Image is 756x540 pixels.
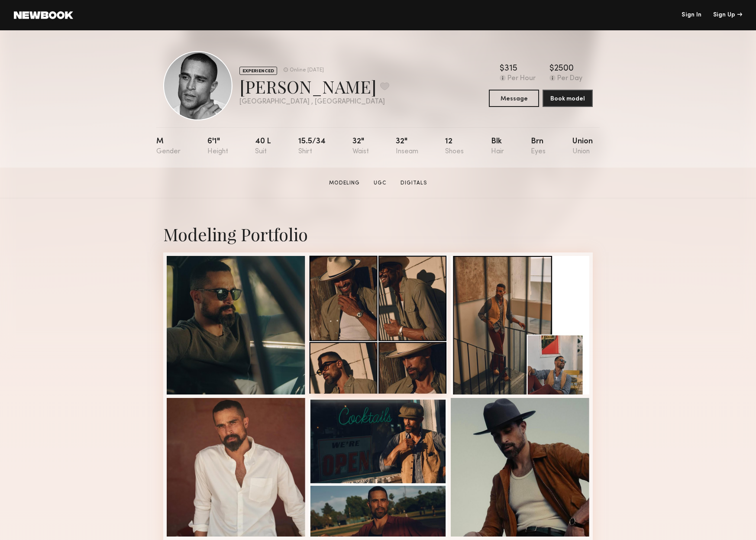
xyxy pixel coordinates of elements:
div: [GEOGRAPHIC_DATA] , [GEOGRAPHIC_DATA] [239,98,389,106]
div: Online [DATE] [290,68,324,73]
a: Sign In [682,12,701,18]
div: Modeling Portfolio [163,223,593,246]
div: $ [500,65,504,73]
div: M [156,138,181,155]
a: Modeling [326,179,363,187]
div: EXPERIENCED [239,67,277,75]
div: $ [549,65,554,73]
a: Digitals [397,179,431,187]
div: 32" [396,138,418,155]
div: Per Day [557,75,582,83]
div: [PERSON_NAME] [239,75,389,98]
button: Message [489,90,539,107]
div: 6'1" [207,138,228,155]
a: UGC [370,179,390,187]
div: Blk [491,138,504,155]
div: 40 l [255,138,271,155]
div: 12 [445,138,464,155]
div: 15.5/34 [298,138,326,155]
button: Book model [543,90,593,107]
div: 2500 [554,65,574,73]
div: Per Hour [507,75,536,83]
div: Union [572,138,593,155]
div: 315 [504,65,517,73]
div: Sign Up [713,12,742,18]
div: 32" [352,138,369,155]
div: Brn [531,138,546,155]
